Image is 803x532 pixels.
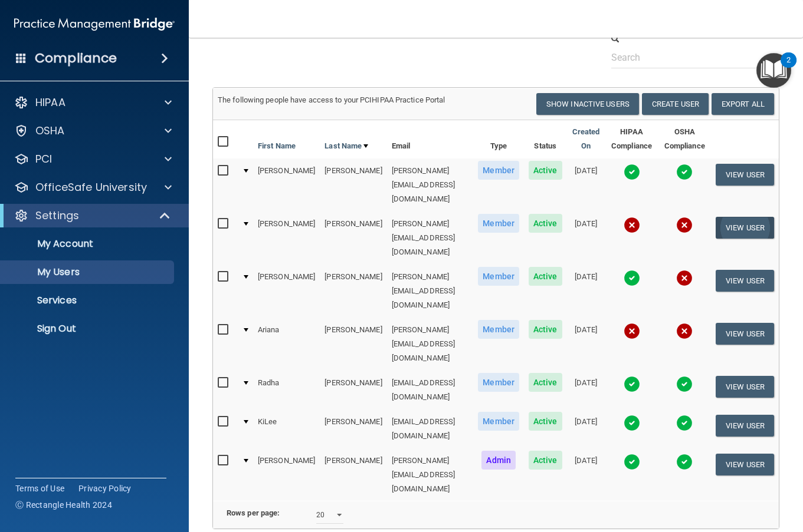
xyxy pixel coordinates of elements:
img: tick.e7d51cea.svg [624,164,640,180]
span: Active [529,267,562,286]
p: Sign Out [8,323,169,335]
td: [PERSON_NAME][EMAIL_ADDRESS][DOMAIN_NAME] [387,318,474,371]
span: Active [529,320,562,339]
p: Settings [35,209,79,223]
td: KiLee [253,409,320,448]
button: View User [716,323,774,345]
iframe: Drift Widget Chat Controller [599,448,789,495]
a: Last Name [325,139,368,153]
img: cross.ca9f0e7f.svg [624,217,640,233]
a: OSHA [14,124,172,138]
td: [PERSON_NAME] [320,448,386,501]
input: Search [611,47,756,68]
th: Status [524,120,567,158]
img: tick.e7d51cea.svg [676,376,693,392]
p: OSHA [35,124,65,138]
a: First Name [258,139,296,153]
button: View User [716,164,774,186]
img: tick.e7d51cea.svg [624,270,640,286]
span: Member [478,161,519,180]
a: Created On [572,125,601,153]
button: Create User [642,93,709,115]
td: [DATE] [567,265,605,318]
span: Member [478,373,519,392]
a: OfficeSafe University [14,180,172,194]
a: Settings [14,209,171,223]
td: [PERSON_NAME][EMAIL_ADDRESS][DOMAIN_NAME] [387,158,474,212]
button: Show Inactive Users [536,93,639,115]
img: cross.ca9f0e7f.svg [676,270,693,286]
th: Email [387,120,474,158]
a: Privacy Policy [78,483,132,494]
th: OSHA Compliance [658,120,712,158]
span: Active [529,161,562,180]
img: cross.ca9f0e7f.svg [624,323,640,339]
img: tick.e7d51cea.svg [676,164,693,180]
span: The following people have access to your PCIHIPAA Practice Portal [218,95,445,104]
span: Member [478,412,519,431]
td: [PERSON_NAME] [320,265,386,318]
td: [PERSON_NAME][EMAIL_ADDRESS][DOMAIN_NAME] [387,212,474,265]
span: Active [529,214,562,233]
td: [PERSON_NAME] [253,448,320,501]
td: [DATE] [567,318,605,371]
td: [PERSON_NAME][EMAIL_ADDRESS][DOMAIN_NAME] [387,265,474,318]
td: [EMAIL_ADDRESS][DOMAIN_NAME] [387,371,474,409]
span: Active [529,373,562,392]
td: [EMAIL_ADDRESS][DOMAIN_NAME] [387,409,474,448]
td: [PERSON_NAME] [253,212,320,265]
td: Radha [253,371,320,409]
span: Ⓒ Rectangle Health 2024 [15,499,112,511]
td: [PERSON_NAME][EMAIL_ADDRESS][DOMAIN_NAME] [387,448,474,501]
td: [PERSON_NAME] [320,371,386,409]
td: [DATE] [567,448,605,501]
a: Terms of Use [15,483,64,494]
span: Member [478,320,519,339]
p: My Account [8,238,169,250]
span: Admin [481,451,516,470]
td: [PERSON_NAME] [320,212,386,265]
td: [DATE] [567,409,605,448]
p: HIPAA [35,95,65,110]
a: PCI [14,152,172,166]
td: [PERSON_NAME] [320,318,386,371]
span: Active [529,451,562,470]
td: [DATE] [567,212,605,265]
img: tick.e7d51cea.svg [676,415,693,431]
button: Open Resource Center, 2 new notifications [756,53,791,88]
img: PMB logo [14,12,175,36]
img: tick.e7d51cea.svg [624,415,640,431]
span: Member [478,214,519,233]
td: [PERSON_NAME] [253,265,320,318]
th: HIPAA Compliance [605,120,658,158]
p: My Users [8,266,169,278]
button: View User [716,217,774,239]
a: HIPAA [14,95,172,110]
th: Type [473,120,524,158]
h4: Compliance [35,50,117,67]
button: View User [716,376,774,398]
button: View User [716,415,774,437]
img: tick.e7d51cea.svg [624,376,640,392]
td: [DATE] [567,371,605,409]
img: cross.ca9f0e7f.svg [676,323,693,339]
td: Ariana [253,318,320,371]
button: View User [716,270,774,292]
p: PCI [35,152,52,166]
p: Services [8,295,169,306]
b: Rows per page: [227,508,280,517]
td: [DATE] [567,158,605,212]
p: OfficeSafe University [35,180,147,194]
img: cross.ca9f0e7f.svg [676,217,693,233]
span: Member [478,267,519,286]
span: Active [529,412,562,431]
td: [PERSON_NAME] [253,158,320,212]
a: Export All [712,93,774,115]
td: [PERSON_NAME] [320,158,386,212]
td: [PERSON_NAME] [320,409,386,448]
div: 2 [786,60,791,75]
